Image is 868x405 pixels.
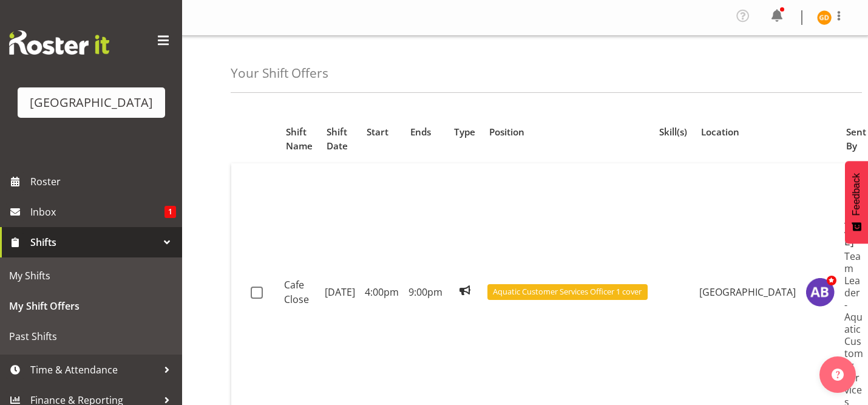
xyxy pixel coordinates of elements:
[9,267,173,285] span: My Shifts
[701,125,793,139] div: Location
[30,361,158,379] span: Time & Attendance
[3,321,179,352] a: Past Shifts
[3,260,179,291] a: My Shifts
[30,203,164,221] span: Inbox
[231,66,328,80] h4: Your Shift Offers
[832,369,844,381] img: help-xxl-2.png
[846,125,866,153] div: Sent By
[489,125,645,139] div: Position
[493,286,642,298] span: Aquatic Customer Services Officer 1 cover
[9,297,173,315] span: My Shift Offers
[844,175,864,248] h5: [PERSON_NAME]
[3,291,179,321] a: My Shift Offers
[9,30,109,55] img: Rosterit website logo
[30,94,153,112] div: [GEOGRAPHIC_DATA]
[367,125,396,139] div: Start
[454,125,475,139] div: Type
[851,173,862,216] span: Feedback
[327,125,353,153] div: Shift Date
[286,125,313,153] div: Shift Name
[410,125,440,139] div: Ends
[9,327,173,345] span: Past Shifts
[845,161,868,243] button: Feedback - Show survey
[817,10,832,25] img: greer-dawson11572.jpg
[30,233,158,251] span: Shifts
[659,125,687,139] div: Skill(s)
[164,206,176,218] span: 1
[805,277,835,307] img: amber-jade-brass10310.jpg
[30,172,176,191] span: Roster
